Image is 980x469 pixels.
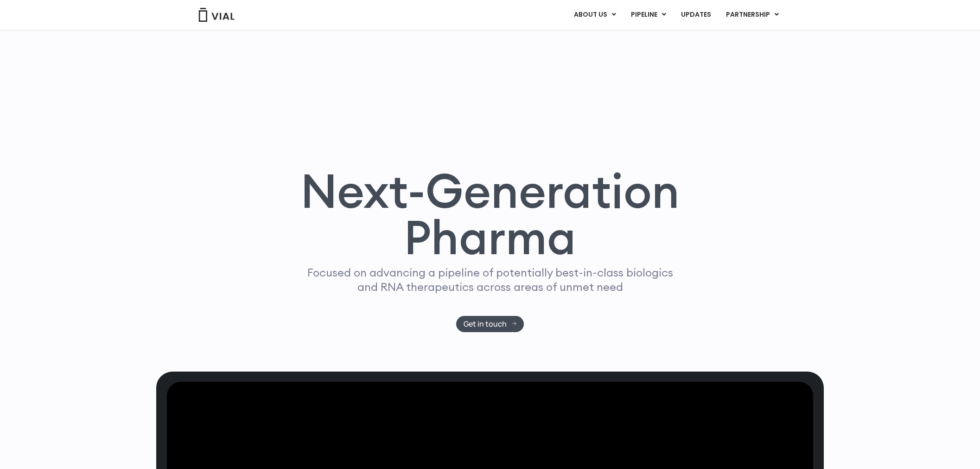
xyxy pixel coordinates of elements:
p: Focused on advancing a pipeline of potentially best-in-class biologics and RNA therapeutics acros... [303,265,677,294]
h1: Next-Generation Pharma [289,167,691,261]
a: UPDATES [674,7,718,23]
a: PIPELINEMenu Toggle [624,7,673,23]
a: ABOUT USMenu Toggle [566,7,623,23]
span: Get in touch [464,321,507,328]
a: Get in touch [456,316,524,332]
a: PARTNERSHIPMenu Toggle [719,7,786,23]
img: Vial Logo [198,8,235,22]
